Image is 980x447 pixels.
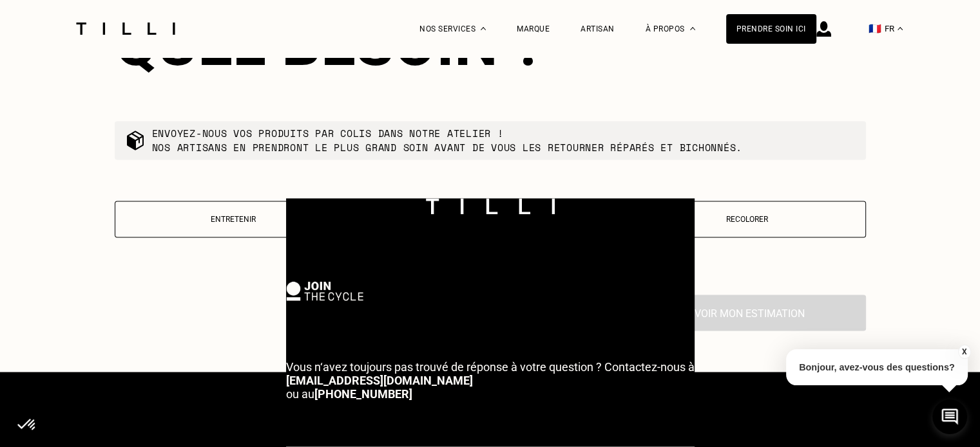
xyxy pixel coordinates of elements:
img: Logo du service de couturière Tilli [72,23,180,35]
a: Marque [517,24,550,33]
a: [EMAIL_ADDRESS][DOMAIN_NAME] [286,373,473,387]
button: X [957,345,970,359]
p: Entretenir [122,215,345,224]
img: logo Tilli [426,198,555,214]
img: logo Join The Cycle [286,281,363,300]
a: [PHONE_NUMBER] [314,387,412,400]
img: Menu déroulant à propos [690,27,695,30]
p: Bonjour, avez-vous des questions? [786,349,968,385]
p: ou au [286,360,695,400]
a: Artisan [581,24,615,33]
button: Recolorer [628,201,866,237]
img: Menu déroulant [481,27,486,30]
a: Prendre soin ici [726,14,816,44]
span: Vous n‘avez toujours pas trouvé de réponse à votre question ? Contactez-nous à [286,360,695,373]
img: menu déroulant [898,27,903,30]
img: commande colis [125,130,146,151]
span: 🇫🇷 [869,23,881,35]
p: Recolorer [635,215,859,224]
p: Envoyez-nous vos produits par colis dans notre atelier ! Nos artisans en prendront le plus grand ... [152,126,743,154]
img: icône connexion [816,21,831,37]
button: Entretenir [115,201,352,237]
